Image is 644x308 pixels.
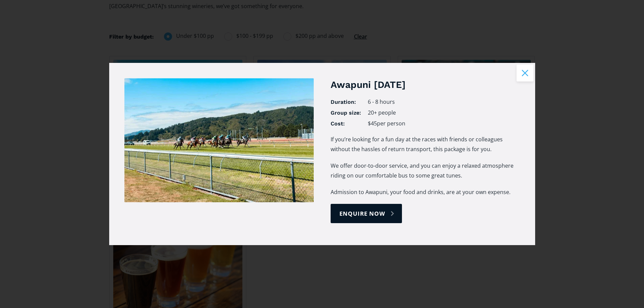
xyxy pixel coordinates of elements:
img: Awapuni Race Day [124,78,314,203]
div: per person [377,120,405,127]
h4: Duration: [331,98,361,106]
p: Admission to Awapuni, your food and drinks, are at your own expense. [331,187,520,197]
p: We offer door-to-door service, and you can enjoy a relaxed atmosphere riding on our comfortable b... [331,161,520,181]
h3: Awapuni [DATE] [331,78,520,91]
a: enquire now [331,204,402,223]
p: If you’re looking for a fun day at the races with friends or colleagues without the hassles of re... [331,135,520,154]
h4: Cost: [331,120,361,127]
button: Close modal [517,65,533,81]
div: 6 - 8 hours [368,98,520,106]
div: $ [368,120,371,127]
div: 20+ people [368,109,520,117]
div: 45 [371,120,377,127]
h4: Group size: [331,109,361,117]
